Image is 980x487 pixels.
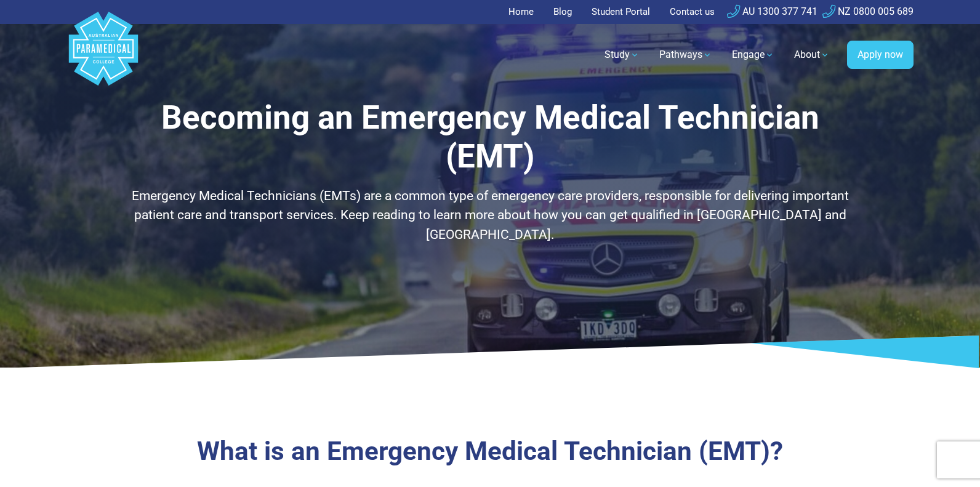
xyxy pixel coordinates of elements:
a: About [787,38,837,72]
a: Pathways [652,38,720,72]
a: Study [597,38,647,72]
a: Engage [725,38,782,72]
h3: What is an Emergency Medical Technician (EMT)? [130,436,850,467]
a: Australian Paramedical College [66,24,140,86]
a: Apply now [847,41,914,69]
h1: Becoming an Emergency Medical Technician (EMT) [130,99,850,177]
a: AU 1300 377 741 [727,6,817,17]
a: NZ 0800 005 689 [822,6,914,17]
p: Emergency Medical Technicians (EMTs) are a common type of emergency care providers, responsible f... [130,187,850,245]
